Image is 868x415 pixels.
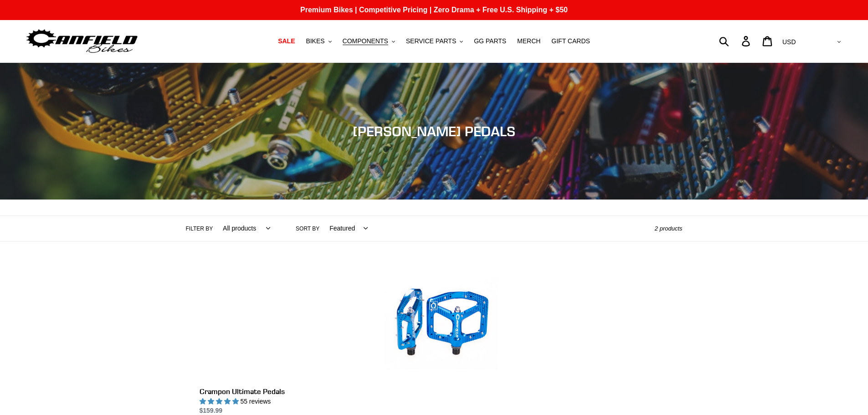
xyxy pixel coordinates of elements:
[513,35,545,47] a: MERCH
[278,37,295,45] span: SALE
[25,27,139,56] img: Canfield Bikes
[353,123,515,139] span: [PERSON_NAME] PEDALS
[186,225,213,233] label: Filter by
[517,37,540,45] span: MERCH
[655,225,683,232] span: 2 products
[301,35,336,47] button: BIKES
[306,37,324,45] span: BIKES
[724,31,747,51] input: Search
[343,37,388,45] span: COMPONENTS
[296,225,319,233] label: Sort by
[551,37,590,45] span: GIFT CARDS
[474,37,506,45] span: GG PARTS
[401,35,467,47] button: SERVICE PARTS
[469,35,511,47] a: GG PARTS
[338,35,400,47] button: COMPONENTS
[406,37,456,45] span: SERVICE PARTS
[273,35,299,47] a: SALE
[547,35,595,47] a: GIFT CARDS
